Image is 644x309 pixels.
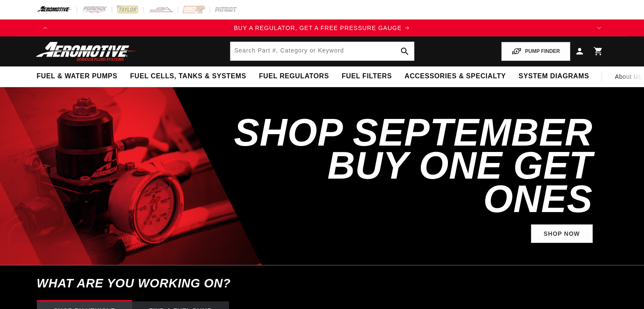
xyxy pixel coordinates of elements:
[16,265,629,301] h6: What are you working on?
[591,19,608,36] button: Translation missing: en.sections.announcements.next_announcement
[230,42,414,61] input: Search by Part Number, Category or Keyword
[54,23,591,33] a: BUY A REGULATOR, GET A FREE PRESSURE GAUGE
[615,73,641,80] span: About Us
[37,72,118,81] span: Fuel & Water Pumps
[33,41,139,61] img: Aeromotive
[395,42,414,61] button: search button
[231,116,593,216] h2: SHOP SEPTEMBER BUY ONE GET ONES
[252,66,335,86] summary: Fuel Regulators
[512,66,595,86] summary: System Diagrams
[124,66,252,86] summary: Fuel Cells, Tanks & Systems
[130,72,246,81] span: Fuel Cells, Tanks & Systems
[531,224,593,243] a: Shop Now
[30,66,124,86] summary: Fuel & Water Pumps
[398,66,512,86] summary: Accessories & Specialty
[54,23,591,33] div: Announcement
[405,72,506,81] span: Accessories & Specialty
[342,72,392,81] span: Fuel Filters
[519,72,589,81] span: System Diagrams
[335,66,398,86] summary: Fuel Filters
[234,25,402,31] span: BUY A REGULATOR, GET A FREE PRESSURE GAUGE
[54,23,591,33] div: 1 of 4
[501,42,570,61] button: PUMP FINDER
[37,19,54,36] button: Translation missing: en.sections.announcements.previous_announcement
[259,72,329,81] span: Fuel Regulators
[16,19,629,36] slideshow-component: Translation missing: en.sections.announcements.announcement_bar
